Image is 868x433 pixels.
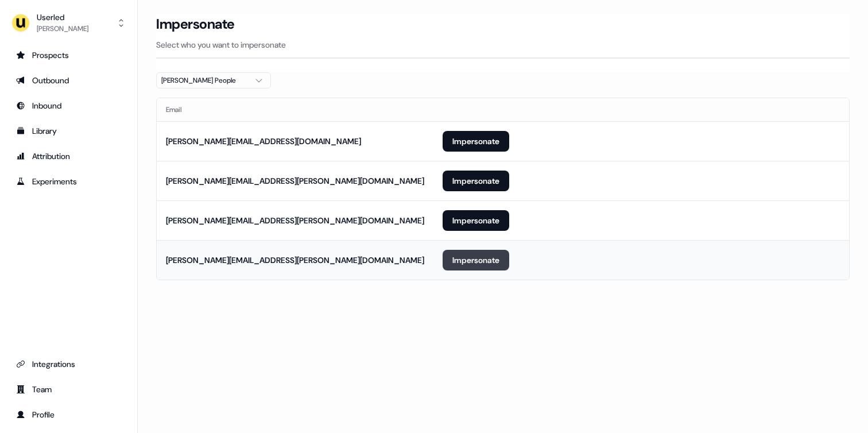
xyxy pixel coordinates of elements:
button: Impersonate [443,250,509,270]
a: Go to experiments [9,172,128,191]
div: [PERSON_NAME] [37,23,88,34]
a: Go to profile [9,405,128,424]
a: Go to attribution [9,147,128,165]
a: Go to outbound experience [9,71,128,90]
a: Go to team [9,380,128,399]
button: Impersonate [443,171,509,191]
div: Integrations [16,358,121,370]
button: Impersonate [443,131,509,152]
div: Profile [16,409,121,420]
div: [PERSON_NAME] People [161,75,247,86]
a: Go to templates [9,122,128,140]
div: Inbound [16,100,121,111]
div: Outbound [16,75,121,86]
div: Userled [37,11,88,23]
div: [PERSON_NAME][EMAIL_ADDRESS][PERSON_NAME][DOMAIN_NAME] [166,215,424,226]
a: Go to Inbound [9,96,128,115]
div: [PERSON_NAME][EMAIL_ADDRESS][PERSON_NAME][DOMAIN_NAME] [166,175,424,187]
button: Impersonate [443,210,509,231]
p: Select who you want to impersonate [156,39,850,51]
div: Attribution [16,150,121,162]
div: Library [16,125,121,137]
button: [PERSON_NAME] People [156,72,271,88]
a: Go to integrations [9,355,128,373]
div: [PERSON_NAME][EMAIL_ADDRESS][PERSON_NAME][DOMAIN_NAME] [166,254,424,266]
div: [PERSON_NAME][EMAIL_ADDRESS][DOMAIN_NAME] [166,136,361,147]
div: Prospects [16,49,121,61]
th: Email [157,98,433,121]
button: Userled[PERSON_NAME] [9,9,128,37]
div: Experiments [16,176,121,187]
a: Go to prospects [9,46,128,64]
div: Team [16,384,121,395]
h3: Impersonate [156,16,235,33]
